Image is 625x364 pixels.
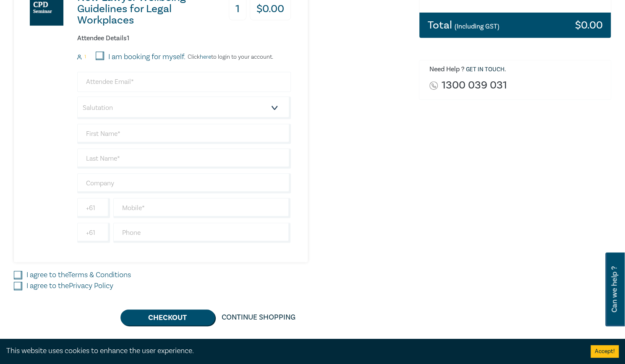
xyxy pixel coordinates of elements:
[26,270,131,281] label: I agree to the
[77,148,291,169] input: Last Name*
[466,66,505,73] a: Get in touch
[428,20,499,31] h3: Total
[68,270,131,280] a: Terms & Conditions
[108,52,186,62] label: I am booking for myself.
[429,65,605,74] h6: Need Help ? .
[26,281,113,291] label: I agree to the
[69,281,113,291] a: Privacy Policy
[77,34,291,42] h6: Attendee Details 1
[575,20,602,31] h3: $ 0.00
[77,124,291,144] input: First Name*
[610,257,618,321] span: Can we help ?
[113,223,291,243] input: Phone
[186,54,273,60] p: Click to login to your account.
[455,22,499,31] small: (Including GST)
[77,223,110,243] input: +61
[77,173,291,193] input: Company
[84,54,86,60] small: 1
[77,72,291,92] input: Attendee Email*
[113,198,291,218] input: Mobile*
[591,345,619,358] button: Accept cookies
[6,346,578,356] div: This website uses cookies to enhance the user experience.
[215,309,302,325] a: Continue Shopping
[77,198,110,218] input: +61
[441,80,507,91] a: 1300 039 031
[120,309,215,325] button: Checkout
[200,53,211,61] a: here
